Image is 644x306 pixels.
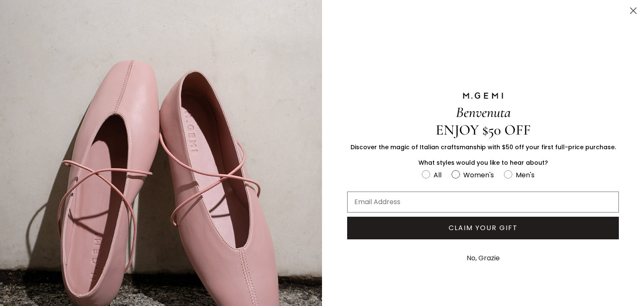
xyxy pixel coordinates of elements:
button: CLAIM YOUR GIFT [347,217,619,239]
div: Men's [516,170,535,180]
span: Discover the magic of Italian craftsmanship with $50 off your first full-price purchase. [351,143,616,151]
span: What styles would you like to hear about? [418,158,548,167]
button: No, Grazie [462,248,504,269]
div: Women's [463,170,494,180]
span: ENJOY $50 OFF [436,121,531,139]
input: Email Address [347,192,619,213]
img: M.GEMI [462,92,504,99]
span: Benvenuta [456,104,511,121]
div: All [434,170,441,180]
button: Close dialog [626,3,641,18]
